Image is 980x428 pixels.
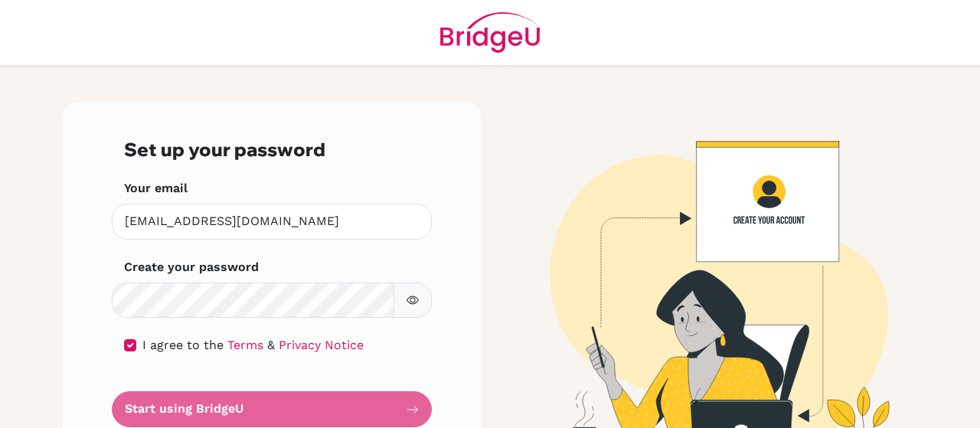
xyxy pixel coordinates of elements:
[227,338,263,352] a: Terms
[267,338,275,352] span: &
[142,338,224,352] span: I agree to the
[124,179,188,198] label: Your email
[124,139,420,161] h3: Set up your password
[124,258,259,276] label: Create your password
[112,204,432,240] input: Insert your email*
[279,338,364,352] a: Privacy Notice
